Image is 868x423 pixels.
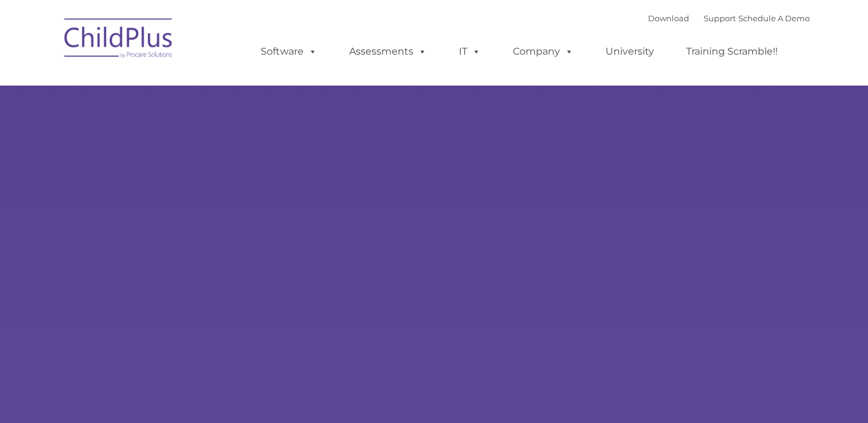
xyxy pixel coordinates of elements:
[337,39,439,64] a: Assessments
[501,39,586,64] a: Company
[674,39,790,64] a: Training Scramble!!
[593,39,666,64] a: University
[704,13,736,23] a: Support
[648,13,689,23] a: Download
[249,39,329,64] a: Software
[447,39,493,64] a: IT
[738,13,810,23] a: Schedule A Demo
[58,10,179,70] img: ChildPlus by Procare Solutions
[648,13,810,23] font: |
